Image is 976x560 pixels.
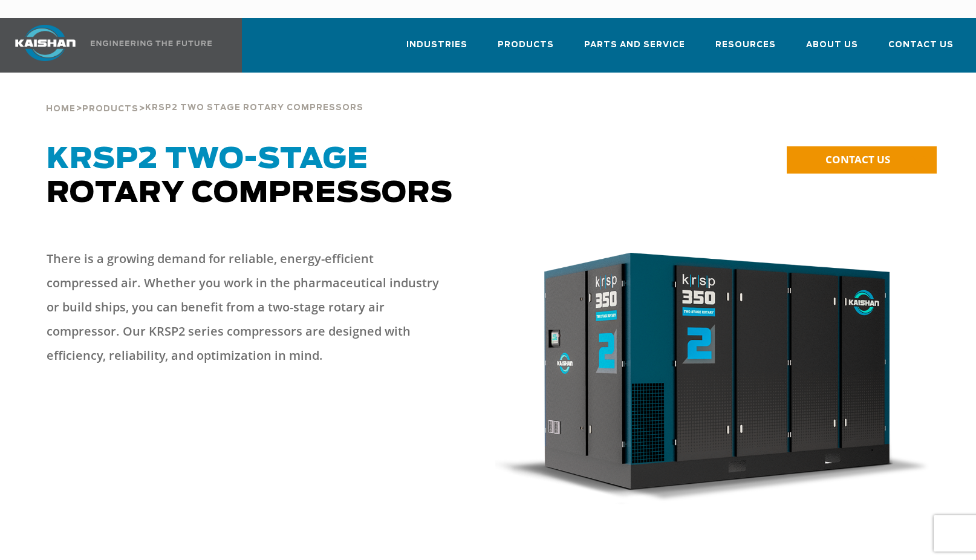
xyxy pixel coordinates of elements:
[584,29,685,70] a: Parts and Service
[495,253,930,505] img: krsp350
[888,38,954,52] span: Contact Us
[47,247,440,368] p: There is a growing demand for reliable, energy-efficient compressed air. Whether you work in the ...
[715,29,776,70] a: Resources
[82,103,138,114] a: Products
[47,145,453,208] span: Rotary Compressors
[47,145,368,174] span: KRSP2 Two-Stage
[406,38,467,52] span: Industries
[82,105,138,113] span: Products
[787,146,937,174] a: CONTACT US
[91,41,212,46] img: Engineering the future
[584,38,685,52] span: Parts and Service
[806,38,858,52] span: About Us
[406,29,467,70] a: Industries
[46,73,363,119] div: > >
[46,103,76,114] a: Home
[145,104,363,112] span: krsp2 two stage rotary compressors
[46,105,76,113] span: Home
[498,38,554,52] span: Products
[498,29,554,70] a: Products
[825,152,890,166] span: CONTACT US
[806,29,858,70] a: About Us
[888,29,954,70] a: Contact Us
[715,38,776,52] span: Resources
